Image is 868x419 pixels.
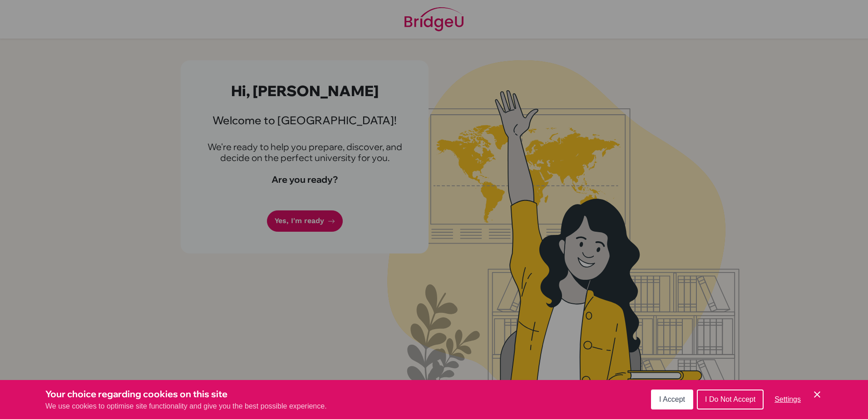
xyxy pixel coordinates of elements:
button: Save and close [812,389,823,400]
span: I Do Not Accept [705,395,755,403]
button: I Accept [651,390,693,409]
p: We use cookies to optimise site functionality and give you the best possible experience. [45,401,327,412]
button: Settings [767,390,808,409]
span: I Accept [659,395,685,403]
h3: Your choice regarding cookies on this site [45,387,327,401]
span: Settings [774,395,801,403]
button: I Do Not Accept [697,390,764,409]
